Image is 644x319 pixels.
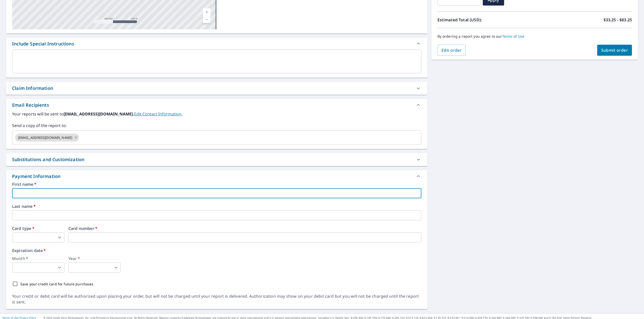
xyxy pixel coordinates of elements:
label: Month [12,257,64,261]
label: Card number [68,226,421,230]
div: Email Recipients [12,102,49,108]
p: Estimated Total (USD): [437,17,535,23]
span: Edit order [441,47,462,53]
div: Substitutions and Customization [12,156,84,163]
div: [EMAIL_ADDRESS][DOMAIN_NAME] [15,134,79,142]
label: First name [12,182,421,186]
a: Terms of Use [502,34,525,39]
div: Email Recipients [6,99,427,111]
div: Include Special Instructions [12,40,74,47]
p: Save your credit card for future purchases [20,281,94,287]
p: By ordering a report you agree to our [437,34,632,39]
label: Expiration date [12,248,421,252]
div: Claim Information [12,85,53,92]
button: Edit order [437,45,466,56]
a: Current Level 17, Zoom Out [203,16,211,23]
label: Your reports will be sent to [12,111,421,117]
a: EditContactInfo [134,111,182,117]
label: Last name [12,204,421,208]
b: [EMAIL_ADDRESS][DOMAIN_NAME]. [64,111,134,117]
label: Send a copy of the report to: [12,122,421,129]
label: Card type [12,226,64,230]
p: $33.25 - $83.25 [603,17,632,23]
div: ​ [12,263,64,273]
div: Your credit or debit card will be authorized upon placing your order, but will not be charged unt... [12,293,421,305]
div: Payment Information [12,173,62,180]
span: [EMAIL_ADDRESS][DOMAIN_NAME] [15,135,75,140]
a: Current Level 17, Zoom In [203,8,211,16]
div: Claim Information [6,82,427,95]
label: Year [68,257,121,261]
div: Include Special Instructions [6,38,427,50]
div: Payment Information [6,170,427,182]
button: Submit order [597,45,632,56]
span: Submit order [601,47,628,53]
div: ​ [68,263,121,273]
div: ​ [12,232,64,242]
div: Substitutions and Customization [6,153,427,166]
